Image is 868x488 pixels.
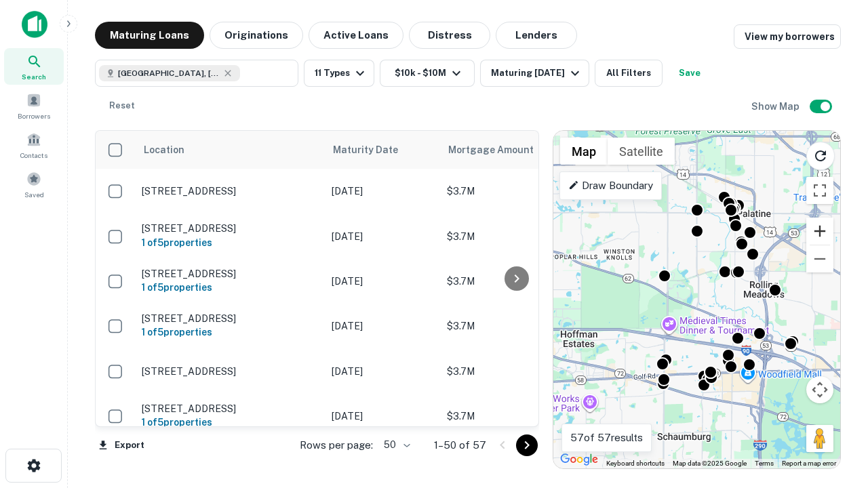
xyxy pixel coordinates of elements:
[22,11,47,38] img: capitalize-icon.png
[100,92,144,119] button: Reset
[668,60,711,87] button: Save your search to get updates of matches that match your search criteria.
[142,365,318,378] p: [STREET_ADDRESS]
[18,110,50,121] span: Borrowers
[595,60,663,87] button: All Filters
[434,437,486,453] p: 1–50 of 57
[491,65,583,81] div: Maturing [DATE]
[309,22,403,49] button: Active Loans
[95,22,204,49] button: Maturing Loans
[142,312,318,325] p: [STREET_ADDRESS]
[447,184,583,199] p: $3.7M
[755,460,774,467] a: Terms (opens in new tab)
[447,409,583,424] p: $3.7M
[142,268,318,280] p: [STREET_ADDRESS]
[480,60,589,87] button: Maturing [DATE]
[20,150,47,161] span: Contacts
[210,22,303,49] button: Originations
[142,280,318,295] h6: 1 of 5 properties
[143,142,184,158] span: Location
[557,451,601,468] img: Google
[496,22,577,49] button: Lenders
[734,24,841,49] a: View my borrowers
[380,60,475,87] button: $10k - $10M
[447,364,583,379] p: $3.7M
[751,99,802,114] h6: Show Map
[608,138,675,165] button: Show satellite imagery
[448,142,551,158] span: Mortgage Amount
[333,142,416,158] span: Maturity Date
[332,184,433,199] p: [DATE]
[447,229,583,244] p: $3.7M
[782,460,836,467] a: Report a map error
[806,142,835,170] button: Reload search area
[557,451,601,468] a: Open this area in Google Maps (opens a new window)
[304,60,374,87] button: 11 Types
[553,131,840,468] div: 0 0
[568,178,653,194] p: Draw Boundary
[440,131,589,169] th: Mortgage Amount
[378,435,412,455] div: 50
[4,166,64,203] a: Saved
[4,87,64,124] a: Borrowers
[142,325,318,340] h6: 1 of 5 properties
[332,364,433,379] p: [DATE]
[135,131,325,169] th: Location
[332,274,433,289] p: [DATE]
[22,71,46,82] span: Search
[300,437,373,453] p: Rows per page:
[560,138,608,165] button: Show street map
[447,319,583,333] p: $3.7M
[806,218,833,245] button: Zoom in
[4,48,64,85] a: Search
[142,185,318,197] p: [STREET_ADDRESS]
[142,222,318,235] p: [STREET_ADDRESS]
[142,235,318,250] h6: 1 of 5 properties
[806,177,833,204] button: Toggle fullscreen view
[142,403,318,415] p: [STREET_ADDRESS]
[332,229,433,244] p: [DATE]
[332,319,433,333] p: [DATE]
[409,22,490,49] button: Distress
[673,460,747,467] span: Map data ©2025 Google
[24,189,44,200] span: Saved
[118,67,220,79] span: [GEOGRAPHIC_DATA], [GEOGRAPHIC_DATA]
[806,376,833,403] button: Map camera controls
[142,415,318,430] h6: 1 of 5 properties
[606,459,665,468] button: Keyboard shortcuts
[447,274,583,289] p: $3.7M
[332,409,433,424] p: [DATE]
[800,380,868,445] iframe: Chat Widget
[516,434,538,456] button: Go to next page
[95,435,148,455] button: Export
[570,430,643,446] p: 57 of 57 results
[806,245,833,272] button: Zoom out
[4,127,64,163] a: Contacts
[325,131,440,169] th: Maturity Date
